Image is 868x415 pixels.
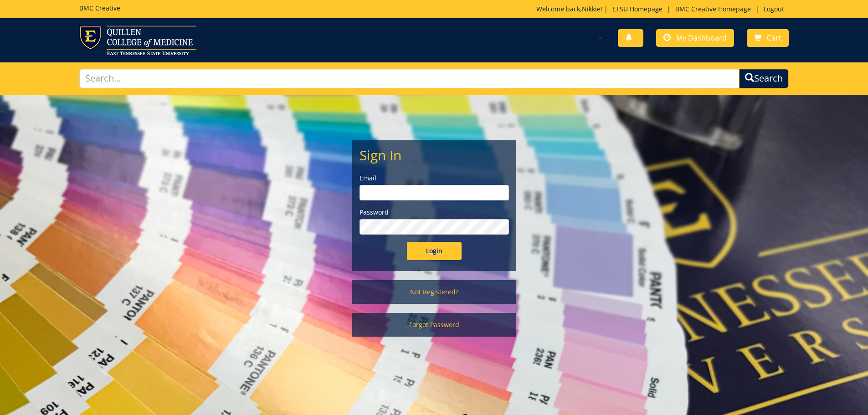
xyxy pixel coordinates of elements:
[407,242,462,260] input: Login
[79,69,740,88] input: Search...
[360,148,509,163] h2: Sign In
[352,280,516,304] a: Not Registered?
[671,5,755,13] a: BMC Creative Homepage
[360,174,509,183] label: Email
[608,5,667,13] a: ETSU Homepage
[582,5,601,13] a: Nikkie
[352,313,516,337] a: Forgot Password
[360,208,509,217] label: Password
[79,5,120,11] h5: BMC Creative
[747,29,789,47] a: Cart
[79,26,196,55] img: ETSU logo
[536,5,789,14] p: Welcome back, ! | | |
[656,29,734,47] a: My Dashboard
[767,33,781,43] span: Cart
[739,69,789,88] button: Search
[759,5,789,13] a: Logout
[676,33,727,43] span: My Dashboard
